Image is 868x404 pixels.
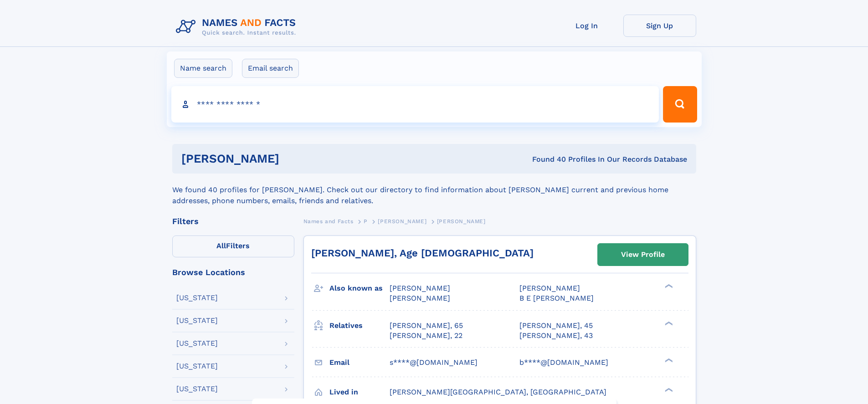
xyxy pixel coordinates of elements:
div: [US_STATE] [176,294,218,302]
span: [PERSON_NAME] [390,284,450,292]
h3: Also known as [329,281,390,296]
span: [PERSON_NAME][GEOGRAPHIC_DATA], [GEOGRAPHIC_DATA] [390,388,606,396]
div: ❯ [663,320,673,326]
a: [PERSON_NAME], 43 [519,331,593,341]
span: P [364,218,368,225]
div: ❯ [663,357,673,363]
div: We found 40 profiles for [PERSON_NAME]. Check out our directory to find information about [PERSON... [172,174,696,206]
h3: Lived in [329,384,390,400]
label: Email search [242,59,299,78]
div: [US_STATE] [176,363,218,370]
div: ❯ [663,283,673,289]
a: [PERSON_NAME], Age [DEMOGRAPHIC_DATA] [311,247,534,259]
div: [US_STATE] [176,340,218,347]
div: ❯ [663,387,673,393]
a: [PERSON_NAME], 22 [390,331,462,341]
a: P [364,215,368,227]
div: Filters [172,217,294,225]
div: View Profile [621,244,665,265]
div: Browse Locations [172,268,294,276]
h3: Email [329,355,390,370]
button: Search Button [663,86,697,123]
h1: [PERSON_NAME] [181,153,406,164]
a: Log In [550,15,623,37]
a: View Profile [598,244,688,266]
input: search input [171,86,659,123]
span: [PERSON_NAME] [519,284,580,292]
span: [PERSON_NAME] [437,218,486,225]
span: B E [PERSON_NAME] [519,294,594,302]
span: All [216,241,226,250]
span: [PERSON_NAME] [378,218,426,225]
span: [PERSON_NAME] [390,294,450,302]
img: Logo Names and Facts [172,15,303,39]
h3: Relatives [329,318,390,333]
div: Found 40 Profiles In Our Records Database [406,154,687,164]
div: [US_STATE] [176,317,218,324]
a: [PERSON_NAME], 45 [519,321,593,331]
div: [US_STATE] [176,385,218,393]
a: Names and Facts [303,215,354,227]
a: [PERSON_NAME], 65 [390,321,463,331]
label: Filters [172,235,294,257]
label: Name search [174,59,232,78]
a: Sign Up [623,15,696,37]
a: [PERSON_NAME] [378,215,426,227]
